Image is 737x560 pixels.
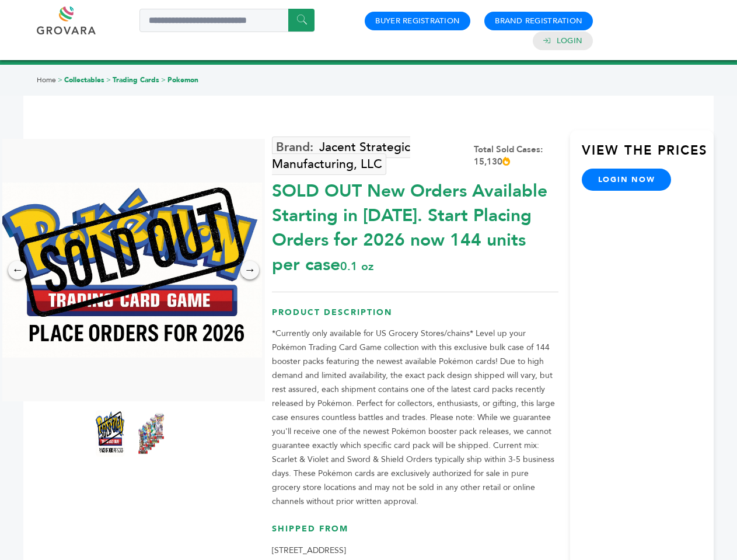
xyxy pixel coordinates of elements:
[137,410,166,457] img: *SOLD OUT* New Orders Available Starting in 2026. Start Placing Orders for 2026 now! 144 units pe...
[495,16,582,26] a: Brand Registration
[64,75,104,85] a: Collectables
[272,173,558,277] div: SOLD OUT New Orders Available Starting in [DATE]. Start Placing Orders for 2026 now 144 units per...
[272,523,558,544] h3: Shipped From
[557,36,582,46] a: Login
[582,142,714,169] h3: View the Prices
[474,143,558,168] div: Total Sold Cases: 15,130
[240,261,259,279] div: →
[375,16,460,26] a: Buyer Registration
[37,75,56,85] a: Home
[106,75,111,85] span: >
[8,261,27,279] div: ←
[161,75,166,85] span: >
[272,327,558,509] p: *Currently only available for US Grocery Stores/chains* Level up your Pokémon Trading Card Game c...
[167,75,198,85] a: Pokemon
[272,136,410,175] a: Jacent Strategic Manufacturing, LLC
[272,307,558,327] h3: Product Description
[139,9,315,32] input: Search a product or brand...
[582,169,672,191] a: login now
[96,410,125,457] img: *SOLD OUT* New Orders Available Starting in 2026. Start Placing Orders for 2026 now! 144 units pe...
[340,258,373,274] span: 0.1 oz
[58,75,62,85] span: >
[113,75,159,85] a: Trading Cards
